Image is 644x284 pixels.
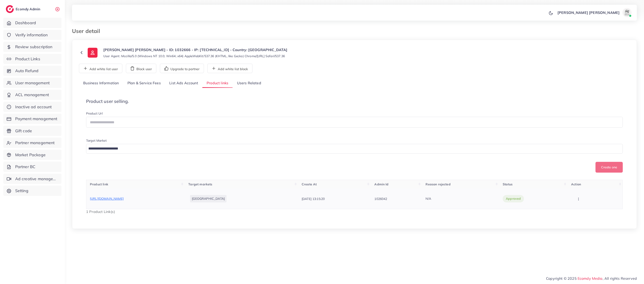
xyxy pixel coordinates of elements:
[15,164,36,170] span: Partner BC
[3,54,61,64] a: Product Links
[90,197,124,201] span: [URL][DOMAIN_NAME]
[160,64,204,73] button: Upgrade to partner
[15,116,57,122] span: Payment management
[557,10,620,15] p: [PERSON_NAME] [PERSON_NAME]
[88,48,97,58] img: ic-user-info.36bf1079.svg
[623,8,631,17] img: avatar
[571,182,581,186] span: Action
[426,182,450,186] span: Reason rejected
[506,196,521,201] span: approved
[3,126,61,136] a: Gift code
[3,18,61,28] a: Dashboard
[503,182,513,186] span: Status
[3,162,61,172] a: Partner BC
[3,174,61,184] a: Ad creative management
[6,5,14,13] img: logo
[546,276,637,281] span: Copyright © 2025
[578,276,603,281] a: Ecomdy Media
[72,28,104,34] h3: User detail
[86,99,623,104] h4: Product user selling.
[86,111,103,116] label: Product Url
[165,78,202,88] a: List Ads Account
[16,7,41,11] h2: Ecomdy Admin
[188,182,212,186] span: Target markets
[15,56,40,62] span: Product Links
[555,8,633,17] a: [PERSON_NAME] [PERSON_NAME]avatar
[79,64,122,73] button: Add white list user
[103,47,288,52] p: [PERSON_NAME] [PERSON_NAME] - ID: 1032666 - IP: [TECHNICAL_ID] - Country: [GEOGRAPHIC_DATA]
[126,64,156,73] button: Block user
[15,152,46,158] span: Market Package
[302,182,317,186] span: Create At
[3,114,61,124] a: Payment management
[15,92,49,98] span: ACL management
[190,195,227,202] li: [GEOGRAPHIC_DATA]
[595,162,623,173] button: Create one
[86,209,115,214] span: 1 Product Link(s)
[6,5,41,13] a: logoEcomdy Admin
[302,196,325,202] p: [DATE] 13:15:20
[15,44,53,50] span: Review subscription
[86,144,623,154] div: Search for option
[3,150,61,160] a: Market Package
[3,90,61,100] a: ACL management
[202,78,233,88] a: Product links
[3,138,61,148] a: Partner management
[3,66,61,76] a: Auto Refund
[79,78,123,88] a: Business Information
[15,68,39,74] span: Auto Refund
[15,80,50,86] span: User management
[123,78,165,88] a: Plan & Service Fees
[15,140,55,146] span: Partner management
[15,104,52,110] span: Inactive ad account
[3,30,61,40] a: Verify information
[87,145,617,152] input: Search for option
[15,188,28,194] span: Setting
[15,176,58,182] span: Ad creative management
[15,128,32,134] span: Gift code
[603,276,637,281] span: , All rights Reserved
[86,138,107,143] label: Target Market
[3,42,61,52] a: Review subscription
[15,20,36,26] span: Dashboard
[426,197,431,201] span: N/A
[3,186,61,196] a: Setting
[374,182,388,186] span: Admin Id
[3,78,61,88] a: User management
[207,64,252,73] button: Add white list block
[233,78,265,88] a: Users Related
[3,102,61,112] a: Inactive ad account
[374,196,387,202] p: 1026042
[15,32,48,38] span: Verify information
[103,54,285,58] small: User Agent: Mozilla/5.0 (Windows NT 10.0; Win64; x64) AppleWebKit/537.36 (KHTML, like Gecko) Chro...
[90,182,108,186] span: Product link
